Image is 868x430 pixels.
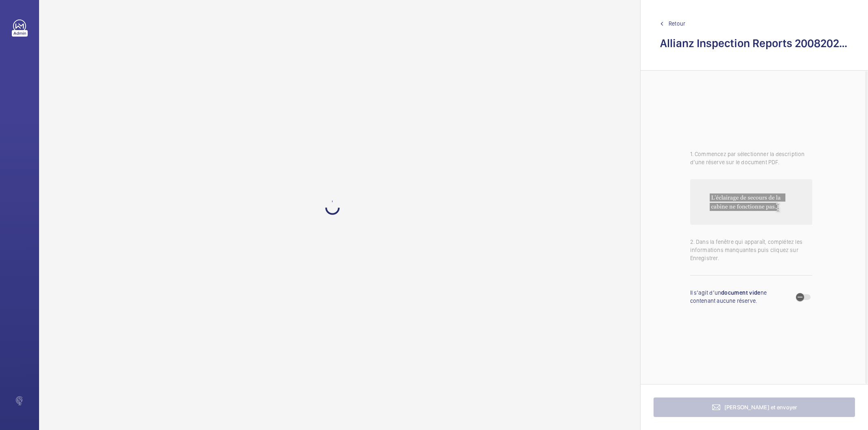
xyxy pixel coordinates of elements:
[721,289,761,296] strong: document vide
[690,150,812,166] p: 1. Commencez par sélectionner la description d’une réserve sur le document PDF.
[669,20,685,28] span: Retour
[660,20,848,28] a: Retour
[654,397,855,417] button: [PERSON_NAME] et envoyer
[690,238,812,262] p: 2. Dans la fenêtre qui apparaît, complétez les informations manquantes puis cliquez sur Enregistrer.
[660,36,848,51] h2: Allianz Inspection Reports 20082025.pdf
[724,404,798,410] span: [PERSON_NAME] et envoyer
[690,179,812,225] img: audit-report-lines-placeholder.png
[690,289,792,305] p: Il s’agit d’un ne contenant aucune réserve.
